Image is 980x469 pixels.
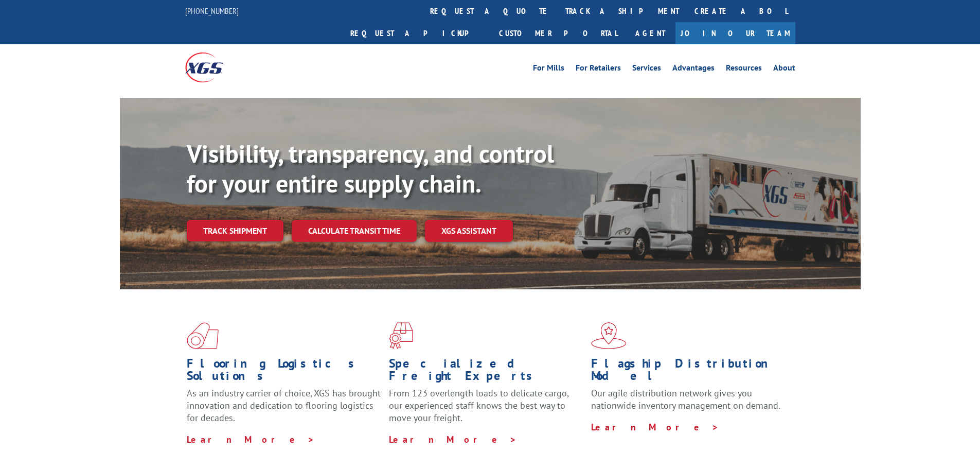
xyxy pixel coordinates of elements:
a: [PHONE_NUMBER] [185,6,239,16]
a: Join Our Team [675,22,795,44]
a: Services [632,64,661,75]
a: Track shipment [187,220,283,241]
span: Our agile distribution network gives you nationwide inventory management on demand. [591,387,780,411]
a: Calculate transit time [292,220,417,242]
a: Learn More > [591,421,719,433]
img: xgs-icon-total-supply-chain-intelligence-red [187,322,219,349]
h1: Flooring Logistics Solutions [187,357,381,387]
h1: Flagship Distribution Model [591,357,786,387]
a: About [773,64,795,75]
p: From 123 overlength loads to delicate cargo, our experienced staff knows the best way to move you... [389,387,583,433]
a: XGS ASSISTANT [425,220,513,242]
a: Advantages [672,64,715,75]
a: Learn More > [389,433,517,445]
a: For Retailers [576,64,621,75]
a: Resources [726,64,762,75]
a: Agent [625,22,675,44]
img: xgs-icon-flagship-distribution-model-red [591,322,627,349]
h1: Specialized Freight Experts [389,357,583,387]
a: For Mills [533,64,564,75]
a: Customer Portal [491,22,625,44]
span: As an industry carrier of choice, XGS has brought innovation and dedication to flooring logistics... [187,387,381,424]
b: Visibility, transparency, and control for your entire supply chain. [187,137,554,199]
a: Request a pickup [343,22,491,44]
img: xgs-icon-focused-on-flooring-red [389,322,413,349]
a: Learn More > [187,433,315,445]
